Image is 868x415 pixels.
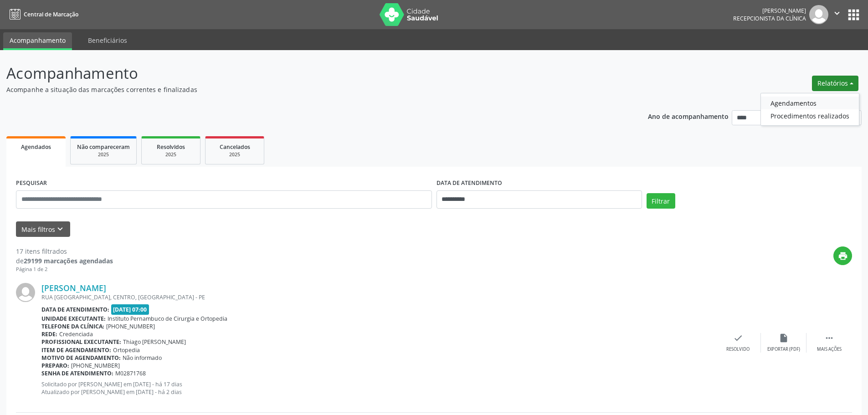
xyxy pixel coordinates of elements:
[6,85,605,94] p: Acompanhe a situação das marcações correntes e finalizadas
[24,10,78,18] span: Central de Marcação
[115,369,146,377] span: M02871768
[77,151,130,158] div: 2025
[212,151,257,158] div: 2025
[24,256,113,265] strong: 29199 marcações agendadas
[113,346,140,354] span: Ortopedia
[833,246,852,265] button: print
[726,346,750,353] div: Resolvido
[828,5,846,24] button: 
[41,362,69,369] b: Preparo:
[733,333,743,343] i: check
[16,283,35,302] img: img
[148,151,194,158] div: 2025
[832,8,842,18] i: 
[812,76,858,91] button: Relatórios
[41,283,106,293] a: [PERSON_NAME]
[817,346,842,353] div: Mais ações
[41,315,106,323] b: Unidade executante:
[71,362,120,369] span: [PHONE_NUMBER]
[838,251,848,261] i: print
[3,32,72,50] a: Acompanhamento
[21,143,51,151] span: Agendados
[123,354,162,362] span: Não informado
[41,330,57,338] b: Rede:
[6,62,605,85] p: Acompanhamento
[111,304,149,315] span: [DATE] 07:00
[647,193,675,209] button: Filtrar
[733,7,806,15] div: [PERSON_NAME]
[761,109,859,122] a: Procedimentos realizados
[220,143,250,151] span: Cancelados
[41,323,104,330] b: Telefone da clínica:
[157,143,185,151] span: Resolvidos
[824,333,834,343] i: 
[761,97,859,109] a: Agendamentos
[82,32,134,48] a: Beneficiários
[41,338,121,346] b: Profissional executante:
[16,266,113,273] div: Página 1 de 2
[6,7,78,22] a: Central de Marcação
[123,338,186,346] span: Thiago [PERSON_NAME]
[767,346,800,353] div: Exportar (PDF)
[648,110,729,122] p: Ano de acompanhamento
[437,176,502,190] label: DATA DE ATENDIMENTO
[41,354,121,362] b: Motivo de agendamento:
[41,346,111,354] b: Item de agendamento:
[809,5,828,24] img: img
[55,224,65,234] i: keyboard_arrow_down
[16,246,113,256] div: 17 itens filtrados
[733,15,806,22] span: Recepcionista da clínica
[77,143,130,151] span: Não compareceram
[760,93,859,126] ul: Relatórios
[108,315,227,323] span: Instituto Pernambuco de Cirurgia e Ortopedia
[59,330,93,338] span: Credenciada
[41,380,715,396] p: Solicitado por [PERSON_NAME] em [DATE] - há 17 dias Atualizado por [PERSON_NAME] em [DATE] - há 2...
[846,7,862,23] button: apps
[779,333,789,343] i: insert_drive_file
[16,221,70,237] button: Mais filtroskeyboard_arrow_down
[106,323,155,330] span: [PHONE_NUMBER]
[41,369,113,377] b: Senha de atendimento:
[16,256,113,266] div: de
[16,176,47,190] label: PESQUISAR
[41,306,109,313] b: Data de atendimento:
[41,293,715,301] div: RUA [GEOGRAPHIC_DATA], CENTRO, [GEOGRAPHIC_DATA] - PE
